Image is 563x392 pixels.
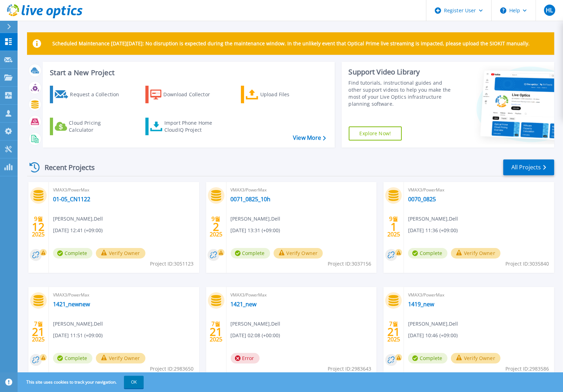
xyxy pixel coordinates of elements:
[53,215,103,223] span: [PERSON_NAME] , Dell
[231,320,281,328] span: [PERSON_NAME] , Dell
[210,329,222,335] span: 21
[213,224,219,230] span: 2
[163,87,220,102] div: Download Collector
[53,320,103,328] span: [PERSON_NAME] , Dell
[387,329,400,335] span: 21
[408,186,550,194] span: VMAX3/PowerMax
[32,214,45,240] div: 9월 2025
[231,186,373,194] span: VMAX3/PowerMax
[231,301,257,308] a: 1421_new
[145,86,224,103] a: Download Collector
[408,332,458,339] span: [DATE] 10:46 (+09:00)
[231,332,280,339] span: [DATE] 02:08 (+00:00)
[96,248,145,259] button: Verify Owner
[53,248,92,259] span: Complete
[209,319,223,345] div: 7월 2025
[260,87,316,102] div: Upload Files
[408,301,434,308] a: 1419_new
[231,196,271,203] a: 0071_0825_10h
[53,186,195,194] span: VMAX3/PowerMax
[32,319,45,345] div: 7월 2025
[408,353,447,364] span: Complete
[328,365,371,373] span: Project ID: 2983643
[231,227,280,234] span: [DATE] 13:31 (+09:00)
[53,196,90,203] a: 01-05_CN1122
[53,227,103,234] span: [DATE] 12:41 (+09:00)
[32,329,45,335] span: 21
[328,260,371,268] span: Project ID: 3037156
[69,119,125,133] div: Cloud Pricing Calculator
[53,332,103,339] span: [DATE] 11:51 (+09:00)
[391,224,397,230] span: 1
[408,291,550,299] span: VMAX3/PowerMax
[408,215,458,223] span: [PERSON_NAME] , Dell
[164,119,219,133] div: Import Phone Home CloudIQ Project
[451,353,500,364] button: Verify Owner
[505,260,549,268] span: Project ID: 3035840
[124,376,144,388] button: OK
[53,353,92,364] span: Complete
[274,248,323,259] button: Verify Owner
[451,248,500,259] button: Verify Owner
[349,126,402,141] a: Explore Now!
[408,196,436,203] a: 0070_0825
[293,135,326,141] a: View More
[546,7,553,13] span: HL
[408,320,458,328] span: [PERSON_NAME] , Dell
[349,67,456,77] div: Support Video Library
[50,118,128,135] a: Cloud Pricing Calculator
[53,301,90,308] a: 1421_newnew
[387,319,400,345] div: 7월 2025
[150,365,194,373] span: Project ID: 2983650
[231,248,270,259] span: Complete
[52,41,530,46] p: Scheduled Maintenance [DATE][DATE]: No disruption is expected during the maintenance window. In t...
[96,353,145,364] button: Verify Owner
[70,87,126,102] div: Request a Collection
[408,227,458,234] span: [DATE] 11:36 (+09:00)
[50,69,326,77] h3: Start a New Project
[241,86,319,103] a: Upload Files
[505,365,549,373] span: Project ID: 2983586
[349,79,456,107] div: Find tutorials, instructional guides and other support videos to help you make the most of your L...
[150,260,194,268] span: Project ID: 3051123
[231,215,281,223] span: [PERSON_NAME] , Dell
[387,214,400,240] div: 9월 2025
[231,291,373,299] span: VMAX3/PowerMax
[209,214,223,240] div: 9월 2025
[32,224,45,230] span: 12
[50,86,128,103] a: Request a Collection
[19,376,144,388] span: This site uses cookies to track your navigation.
[231,353,260,364] span: Error
[408,248,447,259] span: Complete
[53,291,195,299] span: VMAX3/PowerMax
[27,159,104,176] div: Recent Projects
[503,159,554,175] a: All Projects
